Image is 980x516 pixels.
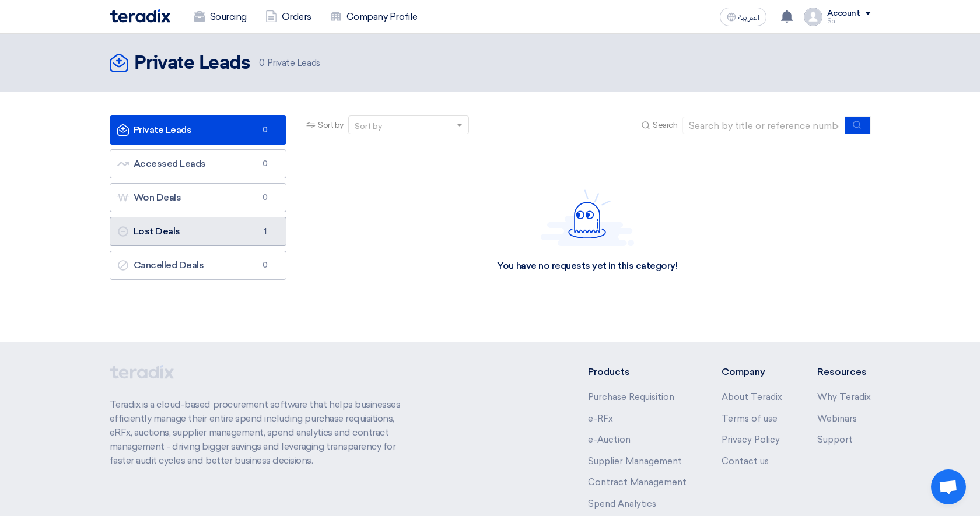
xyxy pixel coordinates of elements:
[110,9,170,23] img: Teradix logo
[318,119,344,131] span: Sort by
[817,392,871,402] a: Why Teradix
[110,251,287,280] a: Cancelled Deals0
[804,8,822,26] img: profile_test.png
[258,158,272,170] span: 0
[722,456,769,466] a: Contact us
[817,365,871,379] li: Resources
[110,183,287,212] a: Won Deals0
[110,398,414,468] p: Teradix is a cloud-based procurement software that helps businesses efficiently manage their enti...
[817,413,857,424] a: Webinars
[588,477,687,487] a: Contract Management
[258,259,272,271] span: 0
[321,4,427,30] a: Company Profile
[258,226,272,237] span: 1
[653,119,677,131] span: Search
[827,9,860,19] div: Account
[817,434,853,445] a: Support
[110,115,287,145] a: Private Leads0
[931,469,966,504] a: Open chat
[588,365,687,379] li: Products
[720,8,766,26] button: العربية
[497,260,677,272] div: You have no requests yet in this category!
[588,456,682,466] a: Supplier Management
[258,124,272,136] span: 0
[738,13,759,22] span: العربية
[184,4,256,30] a: Sourcing
[722,392,782,402] a: About Teradix
[259,57,320,70] span: Private Leads
[355,120,382,132] div: Sort by
[110,149,287,178] a: Accessed Leads0
[588,434,631,445] a: e-Auction
[259,58,265,68] span: 0
[541,189,634,246] img: Hello
[588,413,613,424] a: e-RFx
[110,217,287,246] a: Lost Deals1
[722,365,782,379] li: Company
[588,392,674,402] a: Purchase Requisition
[134,52,250,75] h2: Private Leads
[682,117,846,134] input: Search by title or reference number
[258,192,272,203] span: 0
[722,413,778,424] a: Terms of use
[827,18,871,24] div: Sai
[588,499,656,509] a: Spend Analytics
[256,4,321,30] a: Orders
[722,434,780,445] a: Privacy Policy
